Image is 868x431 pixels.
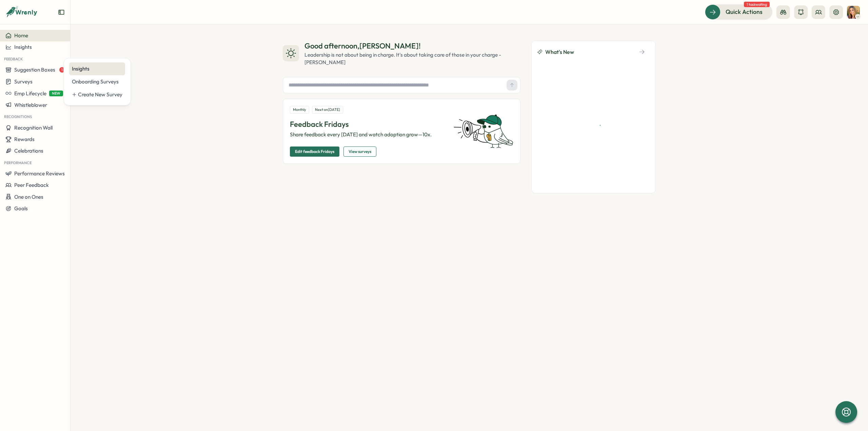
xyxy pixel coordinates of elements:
span: Peer Feedback [14,182,49,188]
div: Good afternoon , [PERSON_NAME] ! [304,41,520,51]
button: Quick Actions [705,4,772,19]
span: Home [14,32,28,39]
div: Onboarding Surveys [72,78,122,85]
span: Rewards [14,136,35,142]
span: Performance Reviews [14,170,65,177]
span: Quick Actions [726,7,763,16]
span: 1 task waiting [744,2,770,7]
div: Monthly [290,106,309,114]
a: Create New Survey [69,88,125,101]
button: Expand sidebar [58,9,65,16]
span: View surveys [349,147,371,156]
a: Onboarding Surveys [69,75,125,88]
div: Next on [DATE] [312,106,343,114]
p: Share feedback every [DATE] and watch adoption grow—10x. [290,131,445,138]
span: Goals [14,205,28,212]
span: Recognition Wall [14,124,53,131]
span: Suggestion Boxes [14,66,55,73]
span: One on Ones [14,194,43,200]
div: Create New Survey [78,91,122,98]
span: Edit feedback Fridays [295,147,334,156]
span: What's New [545,48,574,56]
span: Insights [14,44,32,50]
span: Emp Lifecycle [14,90,46,97]
span: NEW [49,91,63,96]
span: Celebrations [14,148,43,154]
img: Tarin O'Neill [847,6,860,19]
div: Insights [72,65,122,73]
span: 1 [59,67,65,73]
span: Surveys [14,78,33,85]
div: Leadership is not about being in charge. It's about taking care of those in your charge - [PERSON... [304,51,520,66]
button: Edit feedback Fridays [290,146,339,157]
a: Insights [69,62,125,75]
button: View surveys [343,146,376,157]
p: Feedback Fridays [290,119,445,130]
span: Whistleblower [14,102,47,108]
